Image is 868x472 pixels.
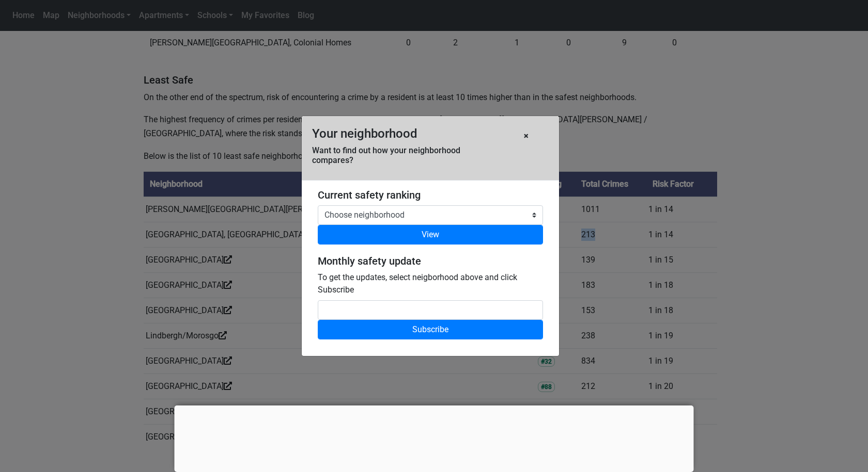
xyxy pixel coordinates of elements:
[524,131,529,141] b: ×
[318,189,543,201] h5: Current safety ranking
[318,320,543,339] button: Subscribe
[175,405,694,469] iframe: Advertisement
[312,145,500,165] h6: Want to find out how your neighborhood compares?
[517,126,535,146] button: ×
[318,225,543,245] button: View
[318,271,543,296] label: To get the updates, select neigborhood above and click Subscribe
[312,126,500,141] h4: Your neighborhood
[318,255,543,267] h5: Monthly safety update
